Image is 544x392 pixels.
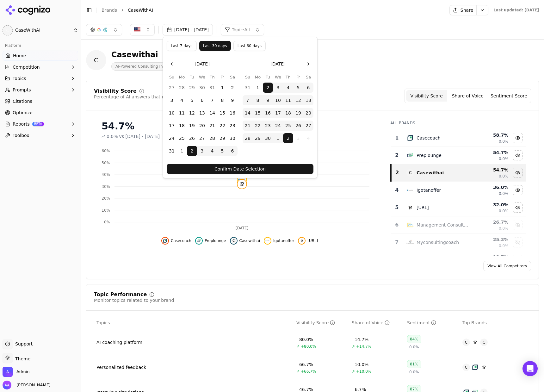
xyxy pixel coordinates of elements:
span: 0.0% [409,370,419,375]
div: 1 [393,134,400,142]
span: ↗ [296,369,300,374]
span: CaseWithAI [15,28,71,33]
th: Wednesday [273,74,283,80]
span: ↗ [352,369,355,374]
img: United States [134,27,140,33]
table: September 2025 [243,74,313,143]
button: Sunday, August 10th, 2025 [167,108,177,118]
span: 0.0% [499,174,509,179]
img: management consulted [406,221,414,229]
div: Casewithai [111,50,204,60]
th: Sunday [167,74,177,80]
div: 2 [394,169,400,177]
button: Saturday, August 9th, 2025 [227,95,238,105]
tr: 1casecoachCasecoach58.7%0.0%Hide casecoach data [391,129,526,147]
th: sentiment [405,316,460,330]
img: casestudyprep.ai [299,238,304,243]
img: myconsultingcoach [406,239,414,246]
span: Topics [13,75,26,82]
a: Brands [102,8,117,13]
a: Optimize [3,108,78,118]
button: Monday, September 29th, 2025, selected [253,133,263,143]
button: Hide preplounge data [195,237,226,245]
div: 6 [393,221,400,229]
button: Monday, September 8th, 2025, selected [253,95,263,105]
button: Saturday, August 30th, 2025 [227,133,238,143]
th: Monday [177,74,187,80]
button: Monday, July 28th, 2025 [177,83,187,93]
div: Management Consulted [417,222,469,228]
tspan: 10% [102,208,110,213]
div: 58.7 % [474,132,509,138]
button: Sunday, September 28th, 2025, selected [243,133,253,143]
button: Hide casecoach data [161,237,191,245]
img: casecoach [471,364,479,371]
span: +80.0% [301,344,316,349]
a: Personalized feedback [96,364,146,370]
th: Thursday [283,74,293,80]
tr: 2CCasewithai54.7%0.0%Hide casewithai data [391,164,526,182]
span: 0.0% [499,208,509,214]
img: igotanoffer [406,186,414,194]
div: All Brands [390,121,526,126]
div: Casewithai [417,170,444,176]
button: Tuesday, September 9th, 2025, selected [263,95,273,105]
th: Topics [94,316,294,330]
span: 0.0% [499,191,509,196]
button: Monday, September 1st, 2025 [177,146,187,156]
div: 10.0% [355,361,368,368]
span: 0.0% [499,243,509,248]
tspan: 30% [102,184,110,189]
button: Tuesday, August 19th, 2025 [187,121,197,131]
button: Thursday, September 11th, 2025, selected [283,95,293,105]
div: 54.7 % [474,149,509,156]
a: AI coaching platform [96,339,142,345]
button: Share of Voice [447,90,488,102]
button: Saturday, September 6th, 2025, selected [303,83,313,93]
img: casestudyprep.ai [406,204,414,211]
button: Friday, August 22nd, 2025 [217,121,227,131]
span: 0.0% [409,345,419,350]
button: Toolbox [3,130,78,140]
span: Reports [13,121,30,127]
button: [DATE] - [DATE] [163,24,213,35]
div: 5 [393,204,400,211]
button: Last 60 days [233,41,266,51]
button: Wednesday, October 1st, 2025, selected [273,133,283,143]
th: Friday [293,74,303,80]
tr: 2preploungePreplounge54.7%0.0%Hide preplounge data [391,147,526,164]
span: [URL] [307,238,318,243]
button: Friday, August 15th, 2025 [217,108,227,118]
th: Thursday [207,74,217,80]
div: [URL] [417,204,429,211]
button: Monday, August 4th, 2025 [177,95,187,105]
button: Friday, August 8th, 2025 [217,95,227,105]
span: Casecoach [171,238,191,243]
span: BETA [32,122,44,126]
div: Open Intercom Messenger [522,361,538,376]
button: Thursday, September 18th, 2025, selected [283,108,293,118]
button: Hide preplounge data [513,150,523,160]
button: Competition [3,62,78,72]
span: Support [13,341,33,347]
div: 84% [407,335,421,343]
tr: 6management consultedManagement Consulted26.7%0.0%Show management consulted data [391,216,526,234]
button: Sunday, September 14th, 2025, selected [243,108,253,118]
span: Top Brands [462,320,487,326]
button: Hide casewithai data [230,237,260,245]
span: +66.7% [301,369,316,374]
button: Thursday, September 4th, 2025, selected [283,83,293,93]
span: Admin [16,369,29,375]
button: Sunday, August 24th, 2025 [167,133,177,143]
button: Wednesday, September 24th, 2025, selected [273,121,283,131]
button: Hide igotanoffer data [513,185,523,195]
tspan: 20% [102,196,110,201]
span: [PERSON_NAME] [14,382,51,388]
th: Saturday [227,74,238,80]
button: Thursday, September 25th, 2025, selected [283,121,293,131]
button: Thursday, July 31st, 2025 [207,83,217,93]
tspan: 40% [102,172,110,177]
th: Wednesday [197,74,207,80]
div: 80.0% [299,336,313,343]
img: casestudyprep.ai [480,364,488,371]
